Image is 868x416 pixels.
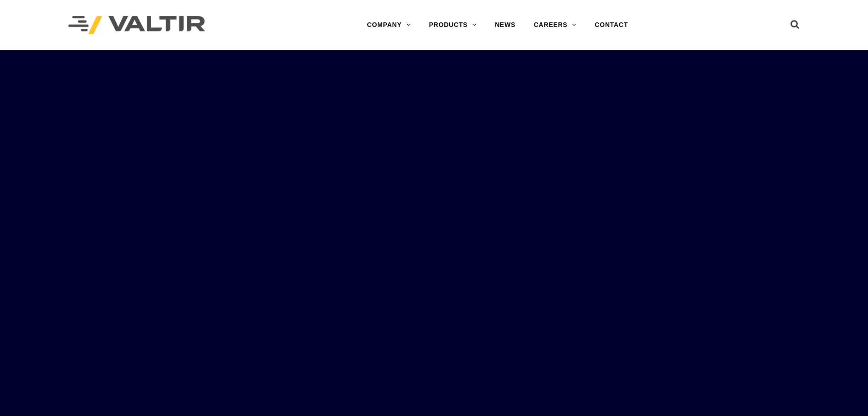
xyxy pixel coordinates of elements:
a: CONTACT [586,16,637,34]
a: PRODUCTS [420,16,486,34]
a: COMPANY [358,16,420,34]
a: CAREERS [524,16,586,34]
img: Valtir [68,16,205,35]
a: NEWS [486,16,524,34]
